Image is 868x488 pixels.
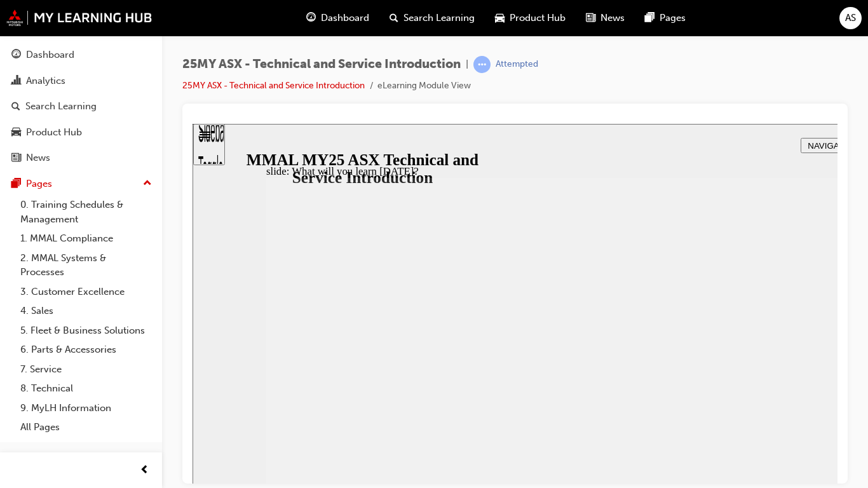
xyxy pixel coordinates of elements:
[26,177,52,191] div: Pages
[495,10,505,26] span: car-icon
[15,301,157,321] a: 4. Sales
[645,10,654,26] span: pages-icon
[321,11,369,25] span: Dashboard
[660,11,686,25] span: Pages
[6,10,153,26] img: mmal
[510,11,566,25] span: Product Hub
[5,95,157,118] a: Search Learning
[140,463,149,478] span: prev-icon
[466,57,468,72] span: |
[15,340,157,360] a: 6. Parts & Accessories
[403,11,475,25] span: Search Learning
[25,99,97,114] div: Search Learning
[5,172,157,196] button: Pages
[15,398,157,418] a: 9. MyLH Information
[11,101,20,112] span: search-icon
[11,179,21,190] span: pages-icon
[182,57,461,72] span: 25MY ASX - Technical and Service Introduction
[306,10,316,26] span: guage-icon
[15,321,157,341] a: 5. Fleet & Business Solutions
[473,56,491,73] span: learningRecordVerb_ATTEMPT-icon
[496,58,538,71] div: Attempted
[26,125,82,140] div: Product Hub
[143,175,152,192] span: up-icon
[15,195,157,229] a: 0. Training Schedules & Management
[296,5,379,31] a: guage-iconDashboard
[5,69,157,93] a: Analytics
[15,282,157,302] a: 3. Customer Excellence
[182,80,365,91] a: 25MY ASX - Technical and Service Introduction
[15,379,157,398] a: 8. Technical
[15,360,157,379] a: 7. Service
[11,152,21,164] span: news-icon
[5,121,157,144] a: Product Hub
[26,48,74,62] div: Dashboard
[635,5,696,31] a: pages-iconPages
[845,11,856,25] span: AS
[600,11,625,25] span: News
[485,5,576,31] a: car-iconProduct Hub
[11,50,21,61] span: guage-icon
[26,74,65,88] div: Analytics
[390,10,398,26] span: search-icon
[5,41,157,172] button: DashboardAnalyticsSearch LearningProduct HubNews
[576,5,635,31] a: news-iconNews
[5,146,157,170] a: News
[11,127,21,139] span: car-icon
[11,76,21,87] span: chart-icon
[839,7,862,29] button: AS
[379,5,485,31] a: search-iconSearch Learning
[26,151,50,165] div: News
[15,229,157,248] a: 1. MMAL Compliance
[15,248,157,282] a: 2. MMAL Systems & Processes
[15,417,157,437] a: All Pages
[377,79,471,93] li: eLearning Module View
[5,43,157,67] a: Dashboard
[586,10,595,26] span: news-icon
